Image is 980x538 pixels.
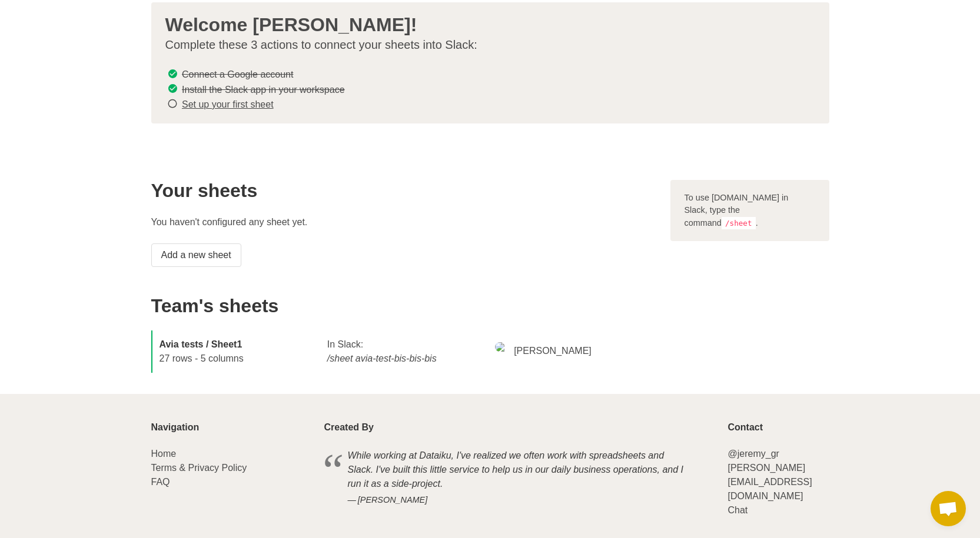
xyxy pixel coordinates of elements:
[151,422,310,433] p: Navigation
[151,295,656,316] h2: Team's sheets
[488,335,656,368] div: [PERSON_NAME]
[727,505,748,515] a: Chat
[160,339,242,349] strong: Avia tests / Sheet1
[495,342,514,352] img: 511821898322_51b96249514d84c42749_512.jpg
[324,422,714,433] p: Created By
[151,477,170,487] a: FAQ
[165,14,806,35] h3: Welcome [PERSON_NAME]!
[320,330,488,373] div: In Slack:
[165,38,806,52] p: Complete these 3 actions to connect your sheets into Slack:
[151,243,241,267] a: Add a new sheet
[182,99,274,109] a: Set up your first sheet
[151,215,656,229] p: You haven't configured any sheet yet.
[327,353,437,363] i: /sheet avia-test-bis-bis-bis
[727,422,829,433] p: Contact
[151,463,247,473] a: Terms & Privacy Policy
[324,447,714,509] blockquote: While working at Dataiku, I've realized we often work with spreadsheets and Slack. I've built thi...
[727,449,779,459] a: @jeremy_gr
[727,463,812,501] a: [PERSON_NAME][EMAIL_ADDRESS][DOMAIN_NAME]
[348,494,690,507] cite: [PERSON_NAME]
[151,449,177,459] a: Home
[670,180,829,242] div: To use [DOMAIN_NAME] in Slack, type the command .
[722,217,756,229] code: /sheet
[182,84,345,94] s: Install the Slack app in your workspace
[931,491,966,526] div: Open chat
[152,330,320,373] div: 27 rows - 5 columns
[182,69,293,79] s: Connect a Google account
[151,180,656,201] h2: Your sheets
